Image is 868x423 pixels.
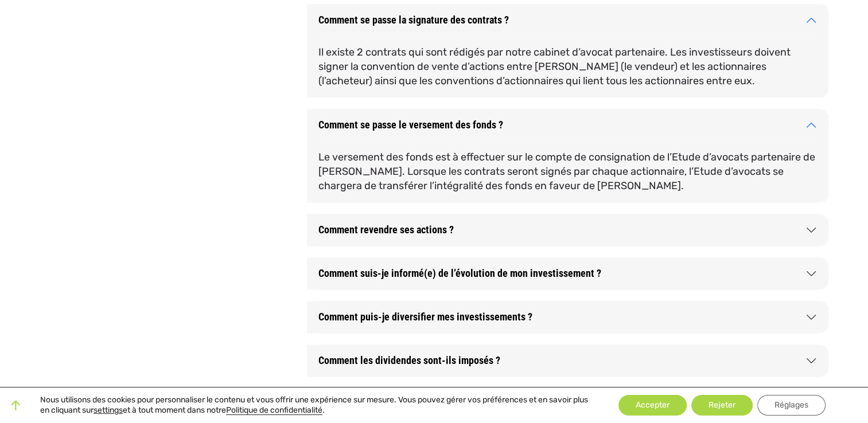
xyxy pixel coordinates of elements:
[307,4,828,36] button: Comment se passe la signature des contrats ?
[811,368,868,423] iframe: Chat Widget
[307,344,828,377] button: Comment les dividendes sont-ils imposés ?
[307,301,828,333] button: Comment puis-je diversifier mes investissements ?
[757,395,826,416] button: Réglages
[307,257,828,289] button: Comment suis-je informé(e) de l’évolution de mon investissement ?
[307,109,828,141] button: Comment se passe le versement des fonds ?
[691,395,753,416] button: Rejeter
[318,150,817,193] p: Le versement des fonds est à effectuer sur le compte de consignation de l’Etude d’avocats partena...
[318,45,817,88] p: Il existe 2 contrats qui sont rédigés par notre cabinet d’avocat partenaire. Les investisseurs do...
[307,214,828,246] button: Comment revendre ses actions ?
[618,395,687,416] button: Accepter
[94,405,123,416] button: settings
[226,405,322,415] a: Politique de confidentialité
[40,395,590,416] p: Nous utilisons des cookies pour personnaliser le contenu et vous offrir une expérience sur mesure...
[811,368,868,423] div: Widget de chat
